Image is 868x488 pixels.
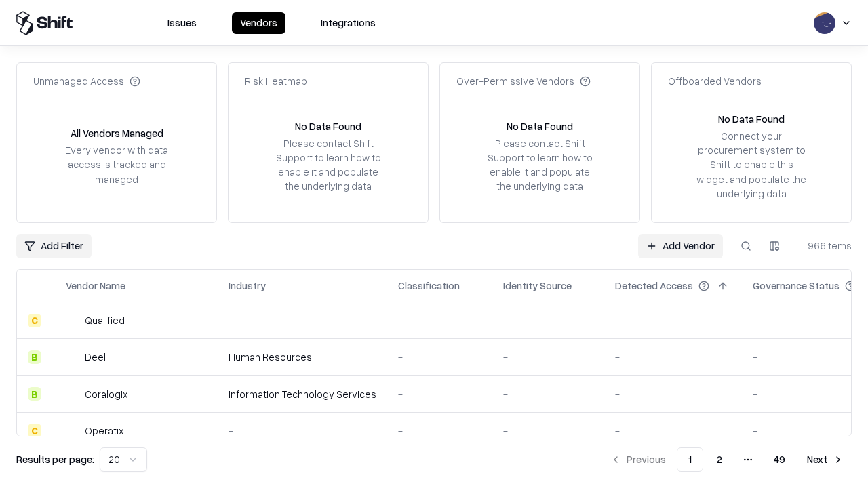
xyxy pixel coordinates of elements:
[272,136,384,194] div: Please contact Shift Support to learn how to enable it and populate the underlying data
[66,314,79,327] img: Qualified
[503,424,593,438] div: -
[484,136,596,194] div: Please contact Shift Support to learn how to enable it and populate the underlying data
[66,387,79,401] img: Coralogix
[229,387,376,401] div: Information Technology Services
[33,74,140,88] div: Unmanaged Access
[229,424,376,438] div: -
[398,313,481,327] div: -
[797,239,852,253] div: 966 items
[85,424,123,438] div: Operatix
[503,350,593,364] div: -
[718,112,785,126] div: No Data Found
[16,234,92,258] button: Add Filter
[229,313,376,327] div: -
[615,350,731,364] div: -
[28,424,41,437] div: C
[85,387,127,401] div: Coralogix
[398,424,481,438] div: -
[60,143,173,186] div: Every vendor with data access is tracked and managed
[159,12,205,34] button: Issues
[28,387,41,401] div: B
[398,387,481,401] div: -
[615,424,731,438] div: -
[695,129,808,201] div: Connect your procurement system to Shift to enable this widget and populate the underlying data
[615,387,731,401] div: -
[677,447,703,472] button: 1
[456,74,591,88] div: Over-Permissive Vendors
[28,314,41,327] div: C
[16,452,94,466] p: Results per page:
[507,119,573,134] div: No Data Found
[602,447,852,472] nav: pagination
[668,74,762,88] div: Offboarded Vendors
[85,313,125,327] div: Qualified
[229,279,266,293] div: Industry
[503,279,572,293] div: Identity Source
[313,12,384,34] button: Integrations
[503,387,593,401] div: -
[245,74,307,88] div: Risk Heatmap
[85,350,106,364] div: Deel
[799,447,852,472] button: Next
[398,279,460,293] div: Classification
[706,447,733,472] button: 2
[295,119,361,134] div: No Data Found
[66,350,79,364] img: Deel
[229,350,376,364] div: Human Resources
[66,424,79,437] img: Operatix
[66,279,125,293] div: Vendor Name
[503,313,593,327] div: -
[398,350,481,364] div: -
[638,234,723,258] a: Add Vendor
[232,12,285,34] button: Vendors
[615,313,731,327] div: -
[615,279,693,293] div: Detected Access
[763,447,796,472] button: 49
[71,126,163,140] div: All Vendors Managed
[753,279,840,293] div: Governance Status
[28,350,41,364] div: B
